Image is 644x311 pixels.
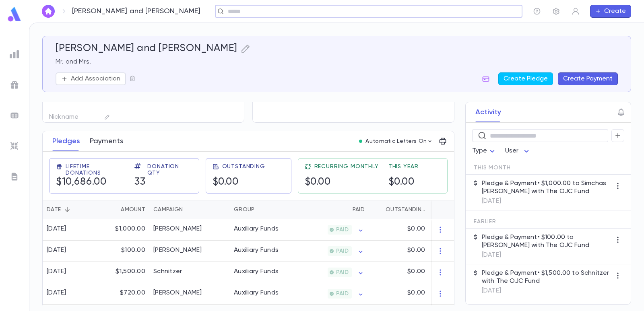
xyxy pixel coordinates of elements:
[482,233,611,249] p: Pledge & Payment • $100.00 to [PERSON_NAME] with The OJC Fund
[66,163,125,176] span: Lifetime Donations
[475,102,501,122] button: Activity
[230,200,290,219] div: Group
[43,8,53,14] img: home_white.a664292cf8c1dea59945f0da9f25487c.svg
[153,289,202,297] div: Simchas Moshe
[153,268,182,276] div: Schnitzer
[373,203,386,216] button: Sort
[10,172,19,181] img: letters_grey.7941b92b52307dd3b8a917253454ce1c.svg
[429,283,477,305] div: 1
[356,136,436,147] button: Automatic Letters On
[61,203,74,216] button: Sort
[213,176,265,188] h5: $0.00
[56,43,237,55] h5: [PERSON_NAME] and [PERSON_NAME]
[290,200,369,219] div: Paid
[234,246,279,254] div: Auxiliary Funds
[47,289,66,297] div: [DATE]
[429,200,477,219] div: Installments
[72,7,201,16] p: [PERSON_NAME] and [PERSON_NAME]
[10,111,19,120] img: batches_grey.339ca447c9d9533ef1741baa751efc33.svg
[305,176,379,188] h5: $0.00
[52,131,80,151] button: Pledges
[482,251,611,259] p: [DATE]
[482,197,611,205] p: [DATE]
[482,179,611,196] p: Pledge & Payment • $1,000.00 to Simchas [PERSON_NAME] with The OJC Fund
[149,200,230,219] div: Campaign
[558,72,618,85] button: Create Payment
[108,203,121,216] button: Sort
[153,225,202,233] div: Simchas Moshe
[10,80,19,90] img: campaigns_grey.99e729a5f7ee94e3726e6486bddda8f1.svg
[353,200,365,219] div: Paid
[97,200,149,219] div: Amount
[333,248,352,254] span: PAID
[314,163,379,170] span: Recurring Monthly
[474,218,496,225] span: Earlier
[147,163,192,176] span: Donation Qty
[222,163,265,170] span: Outstanding
[429,241,477,262] div: 1
[47,200,61,219] div: Date
[472,143,497,159] div: Type
[505,143,532,159] div: User
[234,200,254,219] div: Group
[47,268,66,276] div: [DATE]
[407,289,425,297] p: $0.00
[10,141,19,151] img: imports_grey.530a8a0e642e233f2baf0ef88e8c9fcb.svg
[365,138,427,144] p: Automatic Letters On
[234,289,279,297] div: Auxiliary Funds
[97,283,149,305] div: $720.00
[472,148,487,154] span: Type
[429,219,477,241] div: 1
[498,72,553,85] button: Create Pledge
[121,200,145,219] div: Amount
[482,269,611,285] p: Pledge & Payment • $1,500.00 to Schnitzer with The OJC Fund
[590,5,631,18] button: Create
[407,268,425,276] p: $0.00
[153,200,183,219] div: Campaign
[333,227,352,233] span: PAID
[386,200,425,219] div: Outstanding
[43,200,97,219] div: Date
[49,111,95,124] p: Nickname
[71,75,120,83] p: Add Association
[340,203,353,216] button: Sort
[97,219,149,241] div: $1,000.00
[97,241,149,262] div: $100.00
[47,246,66,254] div: [DATE]
[333,269,352,276] span: PAID
[333,290,352,297] span: PAID
[388,176,419,188] h5: $0.00
[56,58,618,66] p: Mr. and Mrs.
[134,176,192,188] h5: 33
[369,200,429,219] div: Outstanding
[482,287,611,295] p: [DATE]
[47,225,66,233] div: [DATE]
[183,203,196,216] button: Sort
[505,148,519,154] span: User
[6,6,23,22] img: logo
[56,72,126,85] button: Add Association
[429,262,477,283] div: 1
[407,246,425,254] p: $0.00
[153,246,202,254] div: Berger, Avrohom
[90,131,123,151] button: Payments
[407,225,425,233] p: $0.00
[474,165,510,171] span: This Month
[56,176,125,188] h5: $10,686.00
[254,203,267,216] button: Sort
[234,268,279,276] div: Auxiliary Funds
[10,49,19,59] img: reports_grey.c525e4749d1bce6a11f5fe2a8de1b229.svg
[234,225,279,233] div: Auxiliary Funds
[388,163,419,170] span: This Year
[97,262,149,283] div: $1,500.00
